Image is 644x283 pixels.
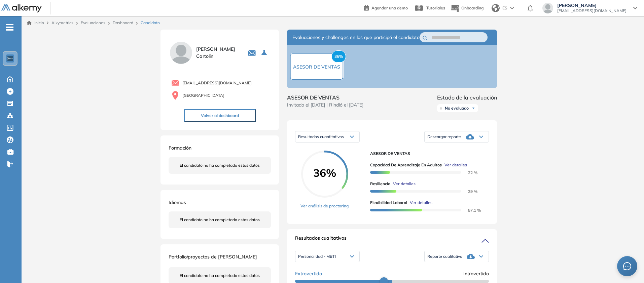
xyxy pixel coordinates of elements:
span: El candidato no ha completado estos datos [180,162,260,168]
span: Ver detalles [410,200,432,206]
a: Inicio [27,20,44,26]
span: 29 % [460,189,477,194]
span: ASESOR DE VENTAS [370,151,484,157]
span: Alkymetrics [51,20,73,25]
span: Idiomas [169,199,186,205]
span: El candidato no ha completado estos datos [180,217,260,223]
span: 57.1 % [460,208,481,213]
img: world [492,4,500,12]
button: Seleccione la evaluación activa [259,47,271,59]
img: PROFILE_MENU_LOGO_USER [169,40,193,65]
span: Reporte cualitativo [427,254,462,259]
span: Evaluaciones y challenges en los que participó el candidato [292,34,420,41]
span: Ver detalles [393,181,416,187]
span: No evaluado [445,106,469,111]
span: ES [502,5,507,11]
span: message [623,262,631,270]
span: 22 % [460,170,477,175]
span: Resiliencia [370,181,390,187]
span: Portfolio/proyectos de [PERSON_NAME] [169,254,257,260]
span: 36% [331,50,346,63]
button: Volver al dashboard [184,109,256,122]
span: [GEOGRAPHIC_DATA] [182,92,224,98]
img: arrow [510,7,514,9]
a: Dashboard [113,20,133,25]
span: El candidato no ha completado estos datos [180,273,260,279]
a: Agendar una demo [364,3,408,11]
span: Resultados cualitativos [295,235,347,245]
img: Ícono de flecha [471,106,475,110]
span: Extrovertido [295,270,322,277]
span: Agendar una demo [371,5,408,10]
button: Ver detalles [442,162,467,168]
span: Flexibilidad Laboral [370,200,407,206]
a: Evaluaciones [81,20,105,25]
span: Estado de la evaluación [437,93,497,102]
span: Ver detalles [444,162,467,168]
a: Ver análisis de proctoring [300,203,349,209]
span: ASESOR DE VENTAS [293,64,340,70]
i: - [6,27,13,28]
span: Invitado el [DATE] | Rindió el [DATE] [287,102,363,109]
img: https://assets.alkemy.org/workspaces/1802/d452bae4-97f6-47ab-b3bf-1c40240bc960.jpg [7,56,13,61]
span: Descargar reporte [427,134,461,139]
span: Capacidad de Aprendizaje en Adultos [370,162,442,168]
span: ASESOR DE VENTAS [287,93,363,102]
span: Tutoriales [426,5,445,10]
span: Formación [169,145,191,151]
span: Candidato [141,20,160,26]
span: Introvertido [463,270,489,277]
span: Onboarding [461,5,484,10]
span: [PERSON_NAME] [557,3,627,8]
span: [EMAIL_ADDRESS][DOMAIN_NAME] [182,80,252,86]
button: Ver detalles [407,200,432,206]
span: Resultados cuantitativos [298,134,344,139]
button: Onboarding [451,1,484,15]
img: Logo [1,4,42,13]
button: Ver detalles [390,181,416,187]
span: [EMAIL_ADDRESS][DOMAIN_NAME] [557,8,627,13]
span: [PERSON_NAME] Cartolin [196,46,240,60]
span: 36% [301,167,348,178]
span: Personalidad - MBTI [298,254,336,259]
